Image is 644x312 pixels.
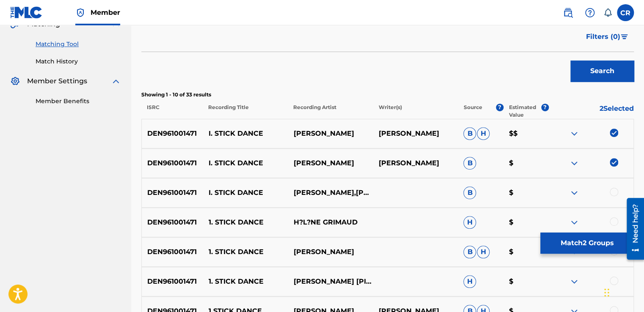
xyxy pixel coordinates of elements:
[610,158,618,167] img: deselect
[569,217,579,227] img: expand
[602,271,644,312] iframe: Chat Widget
[142,276,203,287] p: DEN961001471
[75,8,85,18] img: Top Rightsholder
[509,104,541,119] p: Estimated Value
[142,158,203,168] p: DEN961001471
[463,186,476,199] span: B
[142,247,203,257] p: DEN961001471
[463,275,476,288] span: H
[288,158,373,168] p: [PERSON_NAME]
[549,104,634,119] p: 2 Selected
[503,276,548,287] p: $
[36,40,121,49] a: Matching Tool
[463,246,476,258] span: B
[569,129,579,139] img: expand
[586,32,620,42] span: Filters ( 0 )
[288,129,373,139] p: [PERSON_NAME]
[91,8,120,17] span: Member
[288,217,373,227] p: H?L?NE GRIMAUD
[288,188,373,198] p: [PERSON_NAME],[PERSON_NAME]
[503,129,548,139] p: $$
[373,104,458,119] p: Writer(s)
[581,4,598,21] div: Help
[463,216,476,229] span: H
[288,276,373,287] p: [PERSON_NAME] [PIANO]
[111,76,121,86] img: expand
[203,158,288,168] p: I. STICK DANCE
[141,91,634,99] p: Showing 1 - 10 of 33 results
[203,217,288,227] p: 1. STICK DANCE
[604,280,609,305] div: Drag
[585,8,595,18] img: help
[570,60,634,82] button: Search
[10,6,43,19] img: MLC Logo
[36,57,121,66] a: Match History
[496,104,504,111] span: ?
[503,217,548,227] p: $
[540,233,634,254] button: Match2 Groups
[610,129,618,137] img: deselect
[569,158,579,168] img: expand
[559,4,576,21] a: Public Search
[620,195,644,263] iframe: Resource Center
[10,76,20,86] img: Member Settings
[203,276,288,287] p: 1. STICK DANCE
[563,8,573,18] img: search
[36,97,121,106] a: Member Benefits
[373,158,458,168] p: [PERSON_NAME]
[203,247,288,257] p: 1. STICK DANCE
[27,76,87,86] span: Member Settings
[503,158,548,168] p: $
[569,276,579,287] img: expand
[288,104,373,119] p: Recording Artist
[617,4,634,21] div: User Menu
[541,104,549,111] span: ?
[373,129,458,139] p: [PERSON_NAME]
[603,8,612,17] div: Notifications
[142,217,203,227] p: DEN961001471
[464,104,482,119] p: Source
[288,247,373,257] p: [PERSON_NAME]
[477,246,490,258] span: H
[142,188,203,198] p: DEN961001471
[503,188,548,198] p: $
[621,34,628,39] img: filter
[477,127,490,140] span: H
[141,104,203,119] p: ISRC
[203,104,288,119] p: Recording Title
[142,129,203,139] p: DEN961001471
[203,129,288,139] p: I. STICK DANCE
[203,188,288,198] p: I. STICK DANCE
[463,157,476,170] span: B
[463,127,476,140] span: B
[503,247,548,257] p: $
[581,26,634,47] button: Filters (0)
[569,188,579,198] img: expand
